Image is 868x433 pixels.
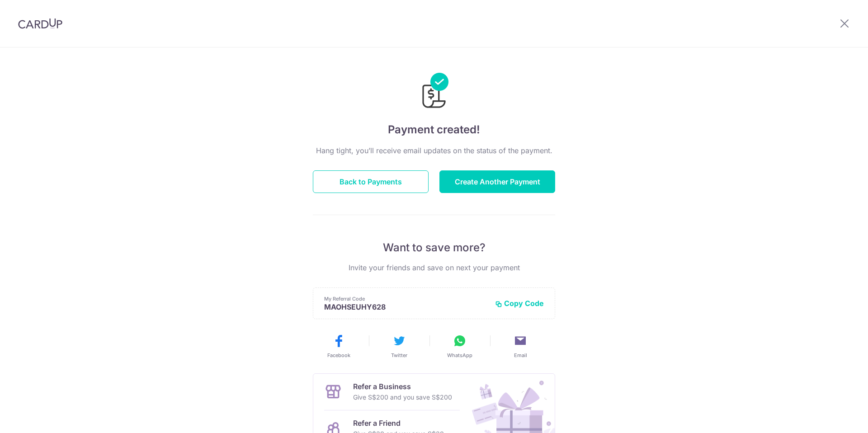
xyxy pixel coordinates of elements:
p: My Referral Code [324,295,488,302]
span: WhatsApp [447,352,472,359]
button: Facebook [312,334,365,359]
button: Create Another Payment [439,170,555,193]
span: Twitter [391,352,407,359]
p: MAOHSEUHY628 [324,302,488,311]
button: WhatsApp [433,334,486,359]
h4: Payment created! [313,122,555,138]
span: Email [514,352,527,359]
p: Hang tight, you’ll receive email updates on the status of the payment. [313,145,555,156]
p: Invite your friends and save on next your payment [313,262,555,273]
span: Facebook [327,352,350,359]
p: Refer a Friend [353,418,444,428]
p: Refer a Business [353,381,452,392]
img: Payments [420,73,448,111]
button: Twitter [373,334,426,359]
img: CardUp [18,18,62,29]
button: Email [494,334,547,359]
p: Want to save more? [313,240,555,255]
button: Copy Code [495,299,544,308]
p: Give S$200 and you save S$200 [353,392,452,403]
button: Back to Payments [313,170,429,193]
